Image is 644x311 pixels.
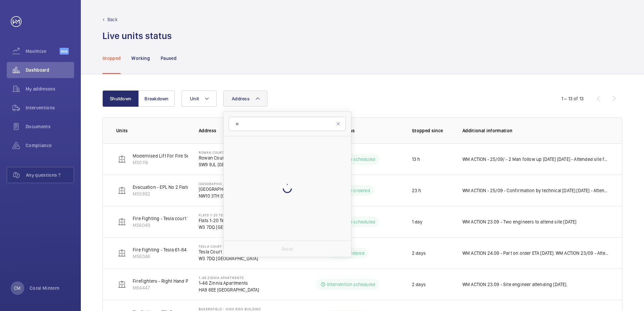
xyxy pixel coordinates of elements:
[133,191,219,197] p: M55892
[26,104,74,111] span: Interventions
[199,127,294,134] p: Address
[199,182,294,186] p: [GEOGRAPHIC_DATA] B Flats 22-44 - High Risk Building
[133,184,219,191] p: Evacuation - EPL No 2 Flats 22-44 Block B
[138,91,175,107] button: Breakdown
[412,156,420,163] p: 13 h
[412,127,452,134] p: Stopped since
[462,281,568,288] p: WM ACTION 23.09 - Site engineer attending [DATE].
[133,152,238,159] p: Modernised Lift For Fire Services - LEFT HAND LIFT
[462,187,609,194] p: WM ACTION - 25/09 - Confirmation by technical [DATE] [DATE] - Attended site found faults on drive...
[26,172,74,178] span: Any questions ?
[133,278,216,284] p: Firefighters - Right Hand Passenger Lift
[26,85,74,92] span: My addresses
[199,150,287,154] p: Rowan Court Flats 78-194 - High Risk Building
[26,123,74,130] span: Documents
[199,307,261,311] p: Bakersfield - High Risk Building
[26,142,74,149] span: Compliance
[412,218,422,225] p: 1 day
[412,281,426,288] p: 2 days
[199,248,283,255] p: Tesla Court Flats 61-84
[561,95,584,102] div: 1 – 13 of 13
[118,155,126,163] img: elevator.svg
[199,244,283,248] p: Tesla Court Flats 61-84 - High Risk Building
[232,96,250,101] span: Address
[107,16,118,23] p: Back
[133,215,217,222] p: Fire Fighting - Tesla court 1-20 & 101-104
[102,91,139,107] button: Shutdown
[133,284,216,291] p: M64447
[199,217,281,224] p: Flats 1-20 Tesla Court
[190,96,199,101] span: Unit
[116,127,188,134] p: Units
[199,161,287,168] p: SW9 9JL [GEOGRAPHIC_DATA]
[118,249,126,257] img: elevator.svg
[412,250,426,256] p: 2 days
[199,286,259,293] p: HA9 6EE [GEOGRAPHIC_DATA]
[199,213,281,217] p: Flats 1-20 Tesla Court - High Risk Building
[199,255,283,262] p: W3 7DQ [GEOGRAPHIC_DATA]
[133,222,217,229] p: M56049
[462,127,609,134] p: Additional information
[229,117,346,131] input: Search by address
[118,280,126,288] img: elevator.svg
[102,30,172,42] h1: Live units status
[182,91,217,107] button: Unit
[199,276,259,280] p: 1-46 Zinnia Apartments
[282,246,293,252] p: Reset
[131,55,150,62] p: Working
[199,186,294,193] p: [GEOGRAPHIC_DATA] B Flats 22-44
[462,250,609,256] p: WM ACTION 24.09 - Part on order ETA [DATE]. WM ACTION 23/09 - Attended site, new brake switches r...
[161,55,176,62] p: Paused
[462,156,609,163] p: WM ACTION - 25/09/ - 2 Man follow up [DATE] [DATE] - Attended site found alot of damaged from fir...
[199,193,294,199] p: NW10 3TH [GEOGRAPHIC_DATA]
[133,253,209,260] p: M56046
[14,285,21,291] p: CM
[199,154,287,161] p: Rowan Court Flats 78-194
[118,218,126,226] img: elevator.svg
[30,285,60,291] p: Coral Mintern
[118,186,126,195] img: elevator.svg
[199,280,259,286] p: 1-46 Zinnia Apartments
[327,281,375,288] p: Intervention scheduled
[102,55,121,62] p: Stopped
[26,48,60,55] span: Maximize
[199,224,281,231] p: W3 7DQ [GEOGRAPHIC_DATA]
[412,187,421,194] p: 23 h
[462,218,577,225] p: WM ACTION 23.09 - Two engineers to attend site [DATE]
[223,91,267,107] button: Address
[133,159,238,166] p: M50116
[60,48,69,55] span: Beta
[133,246,209,253] p: Fire Fighting - Tesla 61-84 schn euro
[26,67,74,73] span: Dashboard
